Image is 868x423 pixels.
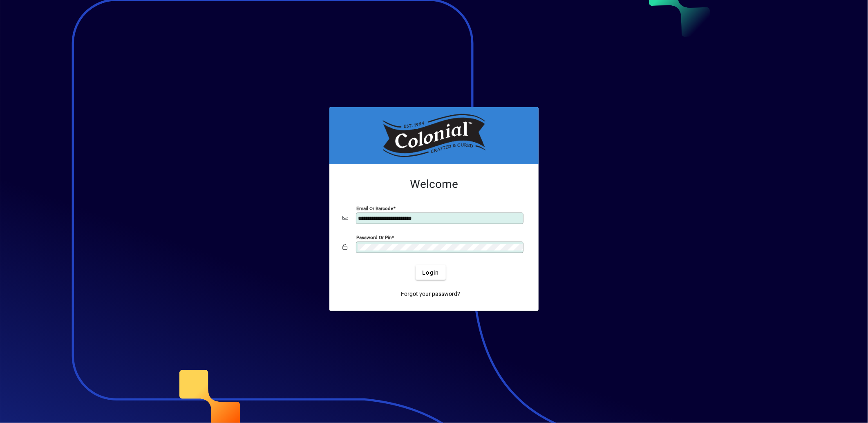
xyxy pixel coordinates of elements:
h2: Welcome [342,177,526,191]
mat-label: Password or Pin [356,235,391,240]
span: Forgot your password? [401,290,461,298]
span: Login [422,269,439,277]
button: Login [416,265,445,280]
mat-label: Email or Barcode [356,206,393,211]
a: Forgot your password? [398,286,464,301]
